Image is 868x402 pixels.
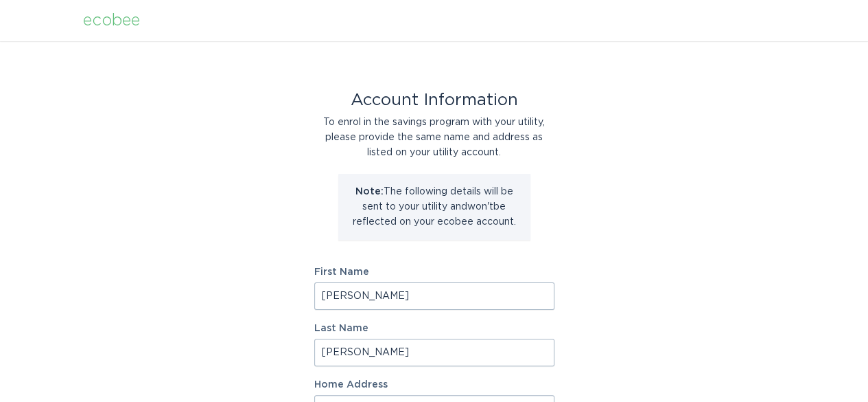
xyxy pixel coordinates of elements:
[314,115,554,160] div: To enrol in the savings program with your utility, please provide the same name and address as li...
[314,324,554,333] label: Last Name
[314,267,554,277] label: First Name
[83,13,140,28] div: ecobee
[314,380,554,390] label: Home Address
[314,93,554,108] div: Account Information
[355,187,384,197] strong: Note:
[349,184,520,230] p: The following details will be sent to your utility and won't be reflected on your ecobee account.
